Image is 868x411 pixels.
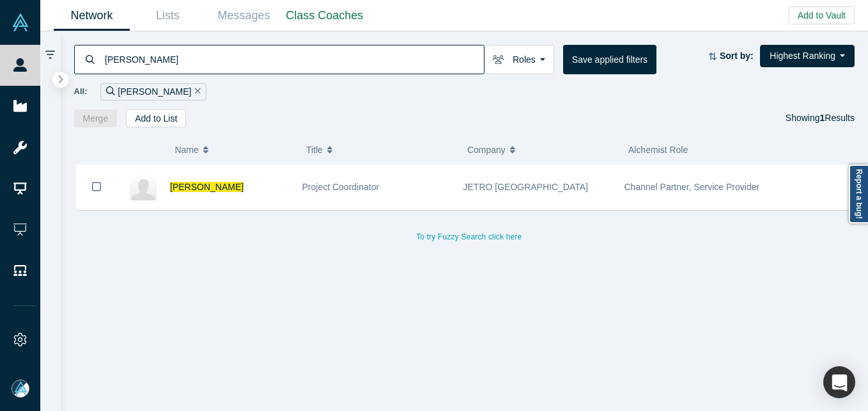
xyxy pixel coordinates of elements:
span: Alchemist Role [628,145,688,155]
button: Add to List [126,109,186,127]
button: Remove Filter [191,85,201,99]
span: Results [820,113,855,123]
button: Highest Ranking [760,45,855,67]
span: JETRO [GEOGRAPHIC_DATA] [463,182,589,192]
span: Title [306,136,323,163]
span: Company [467,136,506,163]
button: Name [174,136,293,163]
div: Showing [786,109,855,127]
button: To try Fuzzy Search click here [407,229,531,245]
span: Channel Partner, Service Provider [624,182,760,192]
a: Report a bug! [849,165,868,223]
img: Naoco Hunter's Profile Image [130,173,157,200]
div: [PERSON_NAME] [100,83,206,101]
a: Class Coaches [282,1,368,31]
img: Mia Scott's Account [12,380,29,398]
strong: Sort by: [720,51,754,61]
strong: 1 [820,113,825,123]
button: Bookmark [77,165,116,209]
button: Merge [74,109,118,127]
button: Title [306,136,454,163]
button: Save applied filters [563,45,656,74]
a: Messages [206,1,282,31]
button: Roles [484,45,554,74]
input: Search by name, title, company, summary, expertise, investment criteria or topics of focus [104,44,484,74]
a: Network [54,1,130,31]
button: Add to Vault [789,6,855,24]
span: All: [74,85,88,98]
a: Lists [130,1,206,31]
span: Name [174,136,198,163]
button: Company [467,136,615,163]
span: Project Coordinator [302,182,380,192]
img: Alchemist Vault Logo [12,13,29,31]
a: [PERSON_NAME] [170,182,244,192]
